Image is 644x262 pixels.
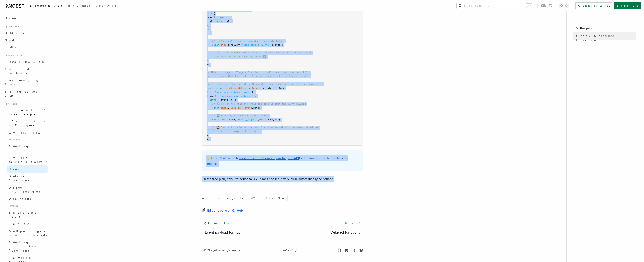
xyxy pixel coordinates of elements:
span: Home [5,16,16,20]
span: // be handled in the function below ⬇️ [212,55,266,58]
span: ( [235,118,236,121]
span: Edit this page on GitHub [207,208,243,213]
span: } [207,59,208,62]
span: Local Development [3,108,44,116]
span: user_id [207,16,216,19]
span: : [212,12,214,15]
span: // 🎇 That's it! - We've used two functions to reliably perform a scheduled [212,126,319,129]
span: , [208,24,209,27]
a: Your first Functions [3,65,48,77]
span: sendWeeklyDigest [225,87,248,90]
span: .id [225,16,229,19]
span: Event payload format [9,156,47,163]
button: Local Development [3,106,48,118]
span: event [245,106,252,109]
span: Next.js [5,31,24,34]
a: Contact sales [575,2,612,9]
span: }; [207,28,209,30]
span: Crons (Scheduled Functions) [576,34,636,42]
span: user_id); [267,118,280,121]
a: Delayed functions [7,173,48,184]
span: Events & Triggers [3,119,44,127]
a: Python [3,44,48,51]
span: ( [283,87,284,90]
span: , [258,118,259,121]
span: : [212,91,214,93]
span: AgentKit [95,4,116,7]
a: serve these functions in your Inngest API [239,156,299,160]
span: inngest [252,87,262,90]
a: Documentation [27,1,66,11]
a: Sending events [7,143,48,154]
span: user [219,16,225,19]
span: Fan out [9,222,29,225]
span: } [252,91,253,93]
span: // 3️⃣ We can now grab the email and user id from the event payload [212,102,306,105]
span: Direct invocation [9,186,42,193]
a: Edit this page on GitHub [202,208,243,213]
span: , [228,106,229,109]
span: // This is a regular Inngest function that will send the actual email for [207,71,310,74]
span: = [249,87,250,90]
a: Examples [66,1,92,11]
span: ( [241,43,242,46]
span: Inngest tour [3,54,23,57]
span: Overview [9,131,50,134]
span: Your first Functions [5,67,29,75]
span: // 2️⃣ Now, we'll send all events in a single batch: [212,40,285,42]
span: await [212,43,219,46]
span: events); [272,43,283,46]
span: const [212,106,219,109]
span: Sending events from functions [9,241,39,252]
span: , [253,91,255,93]
span: } [207,24,208,27]
span: { [214,12,215,15]
span: // Since we are "fanning out" with events, these functions can all run in parallel [207,83,323,86]
span: Quick start [3,25,21,28]
a: We're hiring! [283,249,297,252]
button: Toggle dark mode [559,3,569,8]
span: const [216,87,224,90]
span: // This function can now quickly finish and the rest of the logic will [212,51,311,54]
span: } [207,134,208,137]
a: Fan out [7,220,48,228]
span: email [221,118,228,121]
a: Event payload format [7,154,48,165]
span: async [209,98,216,101]
span: .data; [252,106,260,109]
span: }); [207,32,211,34]
p: 👉 Note: You'll need to for the functions to be available to Inngest. [206,155,358,167]
span: { event [207,95,216,97]
button: Search...⌘K [457,2,534,9]
span: // every event that is received (see the above function's inngest.send()) [207,75,310,78]
span: .send [228,118,235,121]
span: user [216,20,222,23]
span: email [221,106,228,109]
h4: On this page [575,26,636,32]
span: { [235,98,236,101]
a: Multiple triggers & wildcards [7,228,48,239]
a: Setting up your app [3,88,48,99]
span: Background jobs [9,211,37,218]
a: Node.js [3,36,48,44]
span: ({ event }) [216,98,232,101]
span: , [229,16,231,19]
span: // task for a large list of users! [212,130,260,133]
span: Patterns [7,203,48,209]
span: data [207,12,212,15]
span: , [231,20,232,23]
a: Overview [7,129,48,136]
a: Install the SDK [3,58,48,65]
span: .sendEvent [226,43,241,46]
a: Next.js [3,29,48,36]
button: No [275,195,287,201]
a: Delayed functions [330,230,360,235]
a: Sending events from functions [7,239,48,254]
span: "send-digest-events" [242,43,270,46]
a: Crons (Scheduled Functions) [575,32,636,44]
a: Direct invocation [7,184,48,195]
span: Setting up your app [5,90,40,97]
span: Webhooks [9,197,31,200]
p: On the free plan, if your function fails 20 times consecutively it will automatically be paused. [202,176,363,182]
a: Sign Up [614,2,641,9]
